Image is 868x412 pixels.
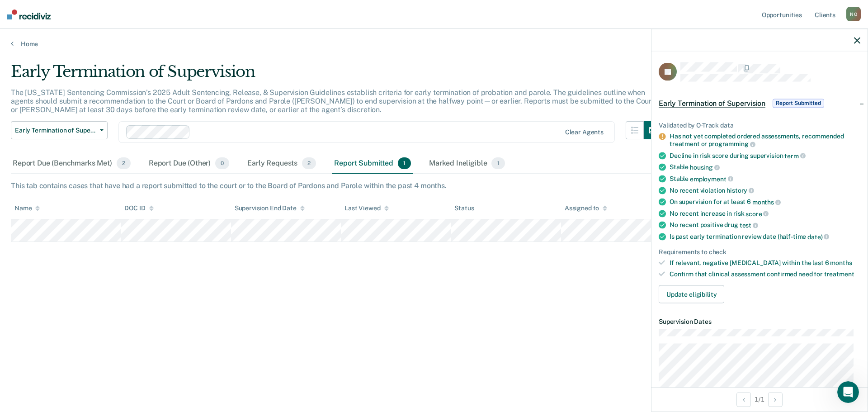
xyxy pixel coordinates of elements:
[245,154,318,174] div: Early Requests
[565,204,607,212] div: Assigned to
[659,317,860,325] dt: Supervision Dates
[124,204,153,212] div: DOC ID
[11,88,654,114] p: The [US_STATE] Sentencing Commission’s 2025 Adult Sentencing, Release, & Supervision Guidelines e...
[659,248,860,256] div: Requirements to check
[147,154,231,174] div: Report Due (Other)
[846,7,861,21] div: N O
[670,186,860,194] div: No recent violation
[491,157,505,169] span: 1
[651,387,868,411] div: 1 / 1
[11,154,132,174] div: Report Due (Benchmarks Met)
[302,157,316,169] span: 2
[670,232,860,241] div: Is past early termination review date (half-time
[14,204,40,212] div: Name
[427,154,507,174] div: Marked Ineligible
[837,381,859,403] iframe: Intercom live chat
[784,152,805,159] span: term
[670,198,860,206] div: On supervision for at least 6
[726,187,754,194] span: history
[235,204,305,212] div: Supervision End Date
[690,175,733,182] span: employment
[344,204,388,212] div: Last Viewed
[773,99,824,108] span: Report Submitted
[215,157,229,169] span: 0
[565,128,604,136] div: Clear agents
[830,259,852,266] span: months
[670,270,860,278] div: Confirm that clinical assessment confirmed need for
[454,204,474,212] div: Status
[659,285,724,303] button: Update eligibility
[15,127,96,134] span: Early Termination of Supervision
[740,222,758,229] span: test
[7,9,51,19] img: Recidiviz
[11,62,662,88] div: Early Termination of Supervision
[670,175,860,183] div: Stable
[670,152,860,160] div: Decline in risk score during supervision
[117,157,131,169] span: 2
[690,164,720,171] span: housing
[768,392,783,407] button: Next Opportunity
[670,259,860,267] div: If relevant, negative [MEDICAL_DATA] within the last 6
[398,157,411,169] span: 1
[332,154,413,174] div: Report Submitted
[670,163,860,171] div: Stable
[736,392,751,407] button: Previous Opportunity
[807,233,829,240] span: date)
[752,198,781,205] span: months
[745,210,769,217] span: score
[670,133,860,148] div: Has not yet completed ordered assessments, recommended treatment or programming
[651,89,868,118] div: Early Termination of SupervisionReport Submitted
[659,99,765,108] span: Early Termination of Supervision
[659,121,860,129] div: Validated by O-Track data
[670,209,860,218] div: No recent increase in risk
[670,221,860,229] div: No recent positive drug
[824,270,854,278] span: treatment
[11,40,857,48] a: Home
[11,181,857,190] div: This tab contains cases that have had a report submitted to the court or to the Board of Pardons ...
